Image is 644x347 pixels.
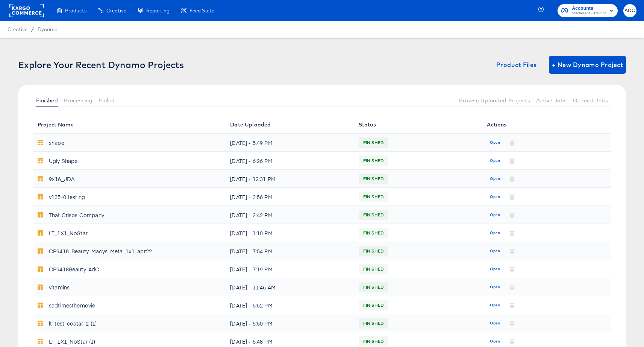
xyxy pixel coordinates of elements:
[230,299,350,311] div: [DATE] - 6:52 PM
[27,26,38,32] span: /
[230,191,350,203] div: [DATE] - 3:56 PM
[230,317,350,329] div: [DATE] - 5:50 PM
[487,263,503,275] button: Open
[626,6,633,15] span: ADC
[459,97,530,103] span: Browse Uploaded Projects
[573,97,608,103] span: Queued Jobs
[359,173,388,185] span: FINISHED
[359,317,388,329] span: FINISHED
[487,137,503,149] button: Open
[49,209,104,221] div: That Crisps Company
[487,209,503,221] button: Open
[572,11,606,17] span: StitcherAds - Training
[230,137,350,149] div: [DATE] - 5:49 PM
[49,137,64,149] div: shape
[487,245,503,257] button: Open
[482,116,611,134] th: Actions
[38,26,58,32] a: Dynamo
[490,284,500,291] span: Open
[623,4,636,17] button: ADC
[230,245,350,257] div: [DATE] - 7:54 PM
[230,281,350,293] div: [DATE] - 11:46 AM
[572,5,606,12] span: Accounts
[36,97,58,103] span: Finished
[106,8,126,14] span: Creative
[65,8,86,14] span: Products
[490,175,500,182] span: Open
[490,320,500,327] span: Open
[49,173,74,185] div: 9x16_JDA
[8,26,27,32] span: Creative
[98,97,115,103] span: Failed
[359,263,388,275] span: FINISHED
[49,263,99,275] div: CP9418Beauty-AdC
[549,56,626,74] button: + New Dynamo Project
[146,8,170,14] span: Reporting
[230,209,350,221] div: [DATE] - 2:42 PM
[490,212,500,218] span: Open
[490,139,500,146] span: Open
[493,56,540,74] button: Product Files
[359,245,388,257] span: FINISHED
[33,116,226,134] th: Project Name
[487,317,503,329] button: Open
[49,227,88,239] div: LT_1X1_NoStar
[230,263,350,275] div: [DATE] - 7:19 PM
[64,97,92,103] span: Processing
[490,248,500,254] span: Open
[49,191,85,203] div: v135-0 testing
[490,157,500,164] span: Open
[359,299,388,311] span: FINISHED
[359,137,388,149] span: FINISHED
[490,302,500,309] span: Open
[226,116,354,134] th: Date Uploaded
[487,281,503,293] button: Open
[558,4,618,17] button: AccountsStitcherAds - Training
[359,155,388,167] span: FINISHED
[359,191,388,203] span: FINISHED
[490,338,500,345] span: Open
[354,116,483,134] th: Status
[487,155,503,167] button: Open
[536,97,567,103] span: Active Jobs
[49,245,152,257] div: CP9418_Beauty_Macys_Meta_1x1_apr22
[189,8,214,14] span: Feed Suite
[490,230,500,236] span: Open
[359,209,388,221] span: FINISHED
[490,193,500,200] span: Open
[359,281,388,293] span: FINISHED
[18,59,184,70] div: Explore Your Recent Dynamo Projects
[487,299,503,311] button: Open
[487,191,503,203] button: Open
[487,227,503,239] button: Open
[487,173,503,185] button: Open
[490,266,500,272] span: Open
[230,155,350,167] div: [DATE] - 6:26 PM
[49,299,95,311] div: sadtimesthemovie
[496,59,537,70] span: Product Files
[49,155,78,167] div: Ugly Shape
[230,227,350,239] div: [DATE] - 1:10 PM
[359,227,388,239] span: FINISHED
[49,281,70,293] div: vitamins
[552,59,623,70] span: + New Dynamo Project
[230,173,350,185] div: [DATE] - 12:31 PM
[49,317,97,329] div: lt_test_costar_2 (1)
